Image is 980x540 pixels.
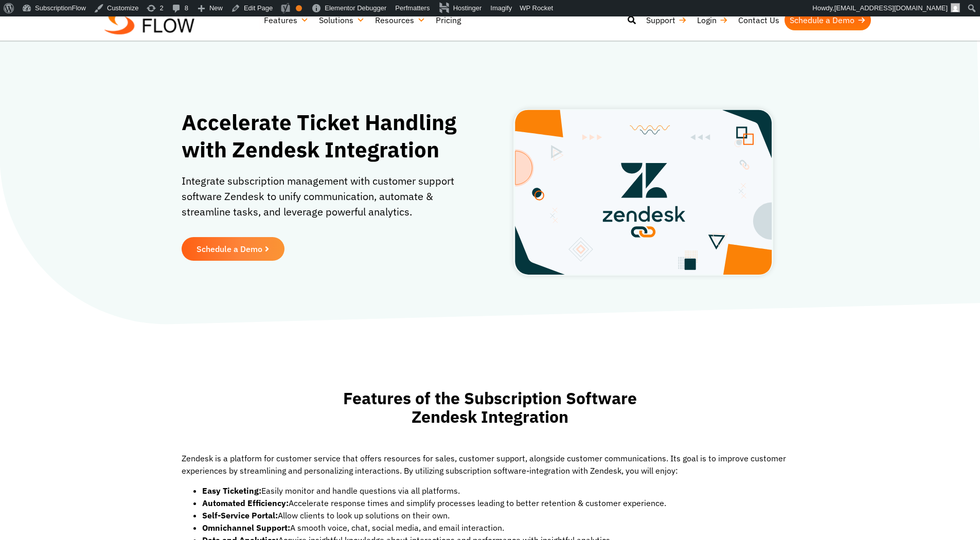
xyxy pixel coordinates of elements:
h2: Features of the Subscription Software Zendesk Integration [315,389,665,427]
a: Support [641,10,692,30]
strong: Automated Efficiency: [202,498,289,508]
div: OK [296,5,302,11]
a: Pricing [431,10,466,30]
a: Features [259,10,314,30]
a: Resources [370,10,431,30]
a: Contact Us [733,10,785,30]
li: Accelerate response times and simplify processes leading to better retention & customer experience. [202,497,786,509]
a: Solutions [314,10,370,30]
strong: Omnichannel Support: [202,523,290,533]
span: Schedule a Demo [197,245,262,253]
img: Subscriptionflow and Zendesk [513,109,773,276]
a: Schedule a Demo [182,237,284,261]
a: Login [692,10,733,30]
img: Subscriptionflow [104,7,194,34]
li: A smooth voice, chat, social media, and email interaction. [202,521,786,534]
li: Allow clients to look up solutions on their own. [202,509,786,521]
p: Zendesk is a platform for customer service that offers resources for sales, customer support, alo... [182,452,786,477]
a: Schedule a Demo [785,10,871,30]
h1: Accelerate Ticket Handling with Zendesk Integration [182,109,462,163]
strong: Easy Ticketing: [202,485,261,496]
p: Integrate subscription management with customer support software Zendesk to unify communication, ... [182,173,462,230]
li: Easily monitor and handle questions via all platforms. [202,484,786,497]
strong: Self-Service Portal: [202,510,278,520]
span: [EMAIL_ADDRESS][DOMAIN_NAME] [834,4,948,12]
